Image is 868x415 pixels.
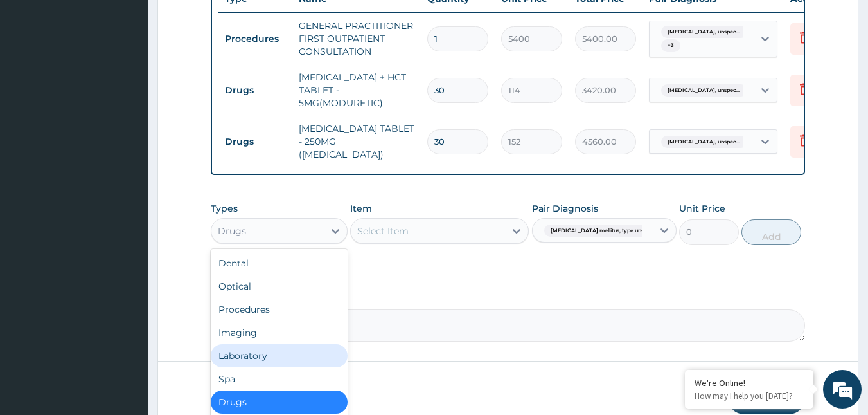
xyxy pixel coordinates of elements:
[211,291,806,302] label: Comment
[211,391,348,414] div: Drugs
[211,321,348,344] div: Imaging
[211,344,348,367] div: Laboratory
[661,136,747,149] span: [MEDICAL_DATA], unspec...
[661,26,747,39] span: [MEDICAL_DATA], unspec...
[695,391,804,401] p: How may I help you today?
[532,202,598,215] label: Pair Diagnosis
[218,78,292,102] td: Drugs
[211,6,242,37] div: Minimize live chat window
[6,277,245,322] textarea: Type your message and hit 'Enter'
[679,202,725,215] label: Unit Price
[292,116,421,167] td: [MEDICAL_DATA] TABLET - 250MG ([MEDICAL_DATA])
[218,130,292,154] td: Drugs
[357,225,409,237] div: Select Item
[661,39,680,52] span: + 3
[350,202,372,215] label: Item
[211,298,348,321] div: Procedures
[75,125,177,255] span: We're online!
[741,219,801,245] button: Add
[24,64,52,97] img: d_794563401_company_1708531726252_794563401
[218,225,246,237] div: Drugs
[292,64,421,116] td: [MEDICAL_DATA] + HCT TABLET - 5MG(MODURETIC)
[211,275,348,298] div: Optical
[544,225,664,237] span: [MEDICAL_DATA] mellitus, type unspec...
[661,84,747,97] span: [MEDICAL_DATA], unspec...
[292,13,421,64] td: GENERAL PRACTITIONER FIRST OUTPATIENT CONSULTATION
[67,72,216,89] div: Chat with us now
[218,27,292,51] td: Procedures
[211,203,238,214] label: Types
[211,252,348,275] div: Dental
[695,377,804,389] div: We're Online!
[211,367,348,391] div: Spa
